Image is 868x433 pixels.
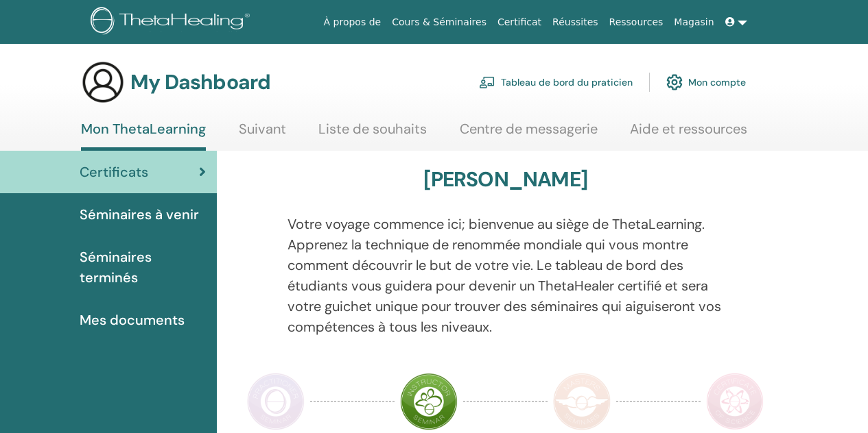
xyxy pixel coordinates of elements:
[239,121,286,147] a: Suivant
[479,67,633,97] a: Tableau de bord du praticien
[400,373,458,430] img: Instructor
[460,121,598,147] a: Centre de messagerie
[547,10,603,35] a: Réussites
[81,60,125,104] img: generic-user-icon.jpg
[318,121,427,147] a: Liste de souhaits
[288,214,724,337] p: Votre voyage commence ici; bienvenue au siège de ThetaLearning. Apprenez la technique de renommée...
[81,121,206,151] a: Mon ThetaLearning
[630,121,747,147] a: Aide et ressources
[386,10,492,35] a: Cours & Séminaires
[604,10,669,35] a: Ressources
[423,167,587,192] h3: [PERSON_NAME]
[91,7,255,38] img: logo.png
[80,247,206,288] span: Séminaires terminés
[479,76,495,88] img: chalkboard-teacher.svg
[80,162,148,182] span: Certificats
[706,373,764,430] img: Certificate of Science
[666,71,683,94] img: cog.svg
[130,70,270,95] h3: My Dashboard
[318,10,387,35] a: À propos de
[668,10,719,35] a: Magasin
[80,204,199,225] span: Séminaires à venir
[247,373,305,430] img: Practitioner
[553,373,611,430] img: Master
[492,10,547,35] a: Certificat
[666,67,746,97] a: Mon compte
[80,310,185,330] span: Mes documents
